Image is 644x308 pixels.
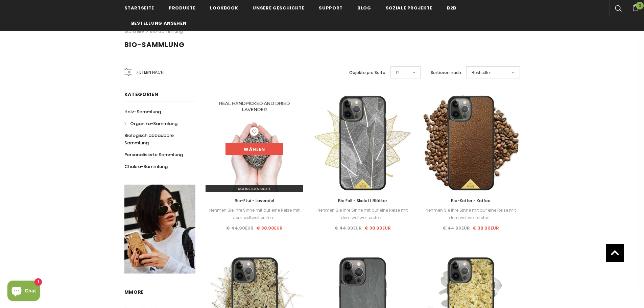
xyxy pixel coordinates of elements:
[131,20,187,26] span: Bestellung ansehen
[124,118,177,129] a: Organika-Sammlung
[364,225,391,231] span: € 38.90EUR
[313,197,411,205] a: Bio Fall - Skelett Blätter
[124,289,144,295] span: MMORE
[124,109,161,115] span: Holz-Sammlung
[627,3,644,11] a: 0
[206,185,304,192] a: Schnellansicht
[124,129,188,149] a: Biologisch abbaubare Sammlung
[206,197,304,205] a: Bio-Etui - Lavendel
[124,27,144,35] a: Startseite
[472,69,491,76] span: Bestseller
[5,281,42,303] inbox-online-store-chat: Shopify online store chat
[357,5,371,11] span: Blog
[130,120,177,127] span: Organika-Sammlung
[124,163,168,170] span: Chakra-Sammlung
[235,198,274,204] span: Bio-Etui - Lavendel
[124,91,159,98] span: Kategorien
[451,198,491,204] span: Bio-Koffer - Kaffee
[443,225,470,231] span: € 44.90EUR
[396,69,400,76] span: 12
[225,143,283,155] a: Wählen
[636,2,644,9] span: 0
[334,225,362,231] span: € 44.90EUR
[473,225,499,231] span: € 38.90EUR
[319,5,343,11] span: Support
[226,225,254,231] span: € 44.90EUR
[124,5,154,11] span: Startseite
[124,161,168,172] a: Chakra-Sammlung
[124,151,183,158] span: Personalisierte Sammlung
[253,5,304,11] span: Unsere Geschichte
[124,106,161,118] a: Holz-Sammlung
[169,5,195,11] span: Produkte
[124,40,185,49] span: Bio-Sammlung
[447,5,456,11] span: B2B
[349,69,385,76] label: Objekte pro Seite
[338,198,387,204] span: Bio Fall - Skelett Blätter
[210,5,238,11] span: Lookbook
[431,69,461,76] label: Sortieren nach
[313,207,411,221] div: Nehmen Sie Ihre Sinne mit auf eine Reise mit dem weltweit ersten...
[238,186,271,191] span: Schnellansicht
[256,225,283,231] span: € 38.90EUR
[124,149,183,161] a: Personalisierte Sammlung
[386,5,432,11] span: Soziale Projekte
[206,207,304,221] div: Nehmen Sie Ihre Sinne mit auf eine Reise mit dem weltweit ersten...
[422,207,520,221] div: Nehmen Sie Ihre Sinne mit auf eine Reise mit dem weltweit ersten...
[131,15,187,30] a: Bestellung ansehen
[137,69,164,76] span: Filtern nach
[150,28,183,34] a: Bio-Sammlung
[422,197,520,205] a: Bio-Koffer - Kaffee
[124,132,174,146] span: Biologisch abbaubare Sammlung
[206,94,304,192] img: Real Organic Hanpicked Lavender Flowers held in Hand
